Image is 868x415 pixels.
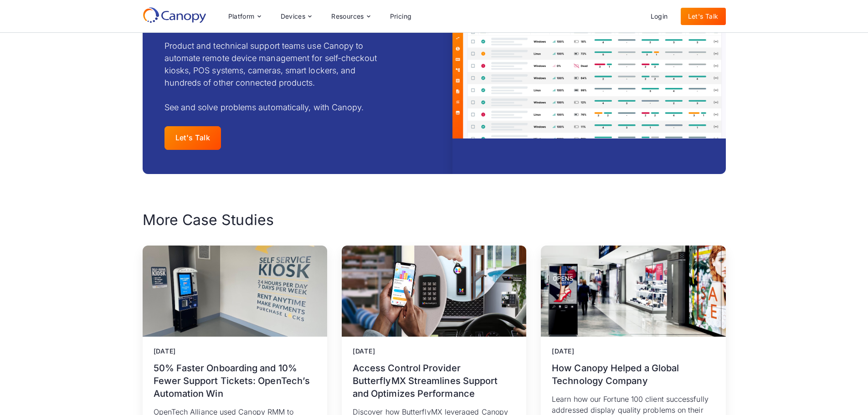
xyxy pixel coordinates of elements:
div: Platform [221,7,268,26]
h3: Access Control Provider ButterflyMX Streamlines Support and Optimizes Performance [353,362,515,400]
div: [DATE] [353,348,515,355]
div: Devices [281,13,306,20]
div: Resources [331,13,364,20]
div: Platform [228,13,255,20]
div: [DATE] [154,348,316,355]
div: [DATE] [552,348,714,355]
h3: More Case Studies [143,210,726,230]
p: Product and technical support teams use Canopy to automate remote device management for self-chec... [164,40,383,113]
a: Let's Talk [681,8,726,25]
div: Devices [273,7,319,26]
h3: How Canopy Helped a Global Technology Company [552,362,714,387]
div: Resources [324,7,377,26]
a: Login [643,8,675,25]
a: Pricing [383,8,419,25]
div: Let's Talk [175,133,211,142]
h3: 50% Faster Onboarding and 10% Fewer Support Tickets: OpenTech’s Automation Win [154,362,316,400]
a: Let's Talk [164,126,221,149]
